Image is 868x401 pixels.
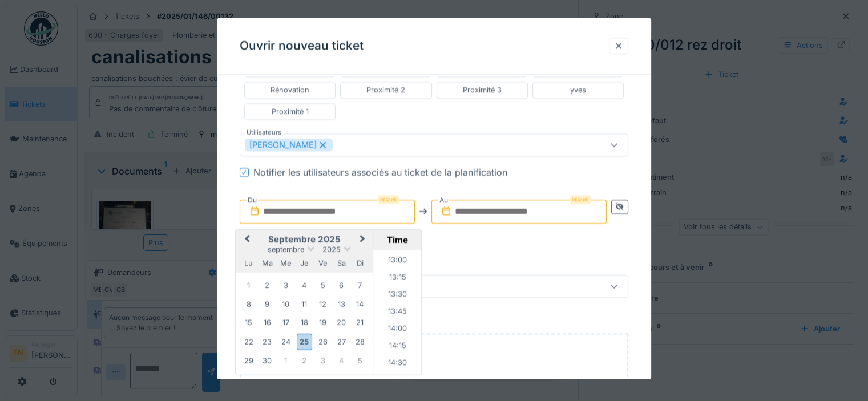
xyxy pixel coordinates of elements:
[297,297,312,312] div: Choose jeudi 11 septembre 2025
[241,278,256,294] div: Choose lundi 1 septembre 2025
[438,194,449,206] label: Au
[373,250,422,375] ul: Time
[240,277,369,370] div: Month septembre, 2025
[334,278,349,294] div: Choose samedi 6 septembre 2025
[241,334,256,350] div: Choose lundi 22 septembre 2025
[260,315,275,331] div: Choose mardi 16 septembre 2025
[373,372,422,390] li: 14:45
[315,278,330,294] div: Choose vendredi 5 septembre 2025
[236,234,373,245] h2: septembre 2025
[315,354,330,369] div: Choose vendredi 3 octobre 2025
[278,334,293,350] div: Choose mercredi 24 septembre 2025
[260,297,275,312] div: Choose mardi 9 septembre 2025
[260,256,275,272] div: mardi
[297,315,312,331] div: Choose jeudi 18 septembre 2025
[278,297,293,312] div: Choose mercredi 10 septembre 2025
[260,278,275,294] div: Choose mardi 2 septembre 2025
[334,297,349,312] div: Choose samedi 13 septembre 2025
[354,231,373,249] button: Next Month
[241,256,256,272] div: lundi
[373,304,422,321] li: 13:45
[297,334,312,350] div: Choose jeudi 25 septembre 2025
[366,85,405,96] div: Proximité 2
[334,334,349,350] div: Choose samedi 27 septembre 2025
[245,139,333,151] div: [PERSON_NAME]
[334,256,349,272] div: samedi
[297,278,312,294] div: Choose jeudi 4 septembre 2025
[278,256,293,272] div: mercredi
[260,354,275,369] div: Choose mardi 30 septembre 2025
[244,128,284,137] label: Utilisateurs
[241,315,256,331] div: Choose lundi 15 septembre 2025
[247,194,258,206] label: Du
[237,231,255,249] button: Previous Month
[373,355,422,372] li: 14:30
[297,354,312,369] div: Choose jeudi 2 octobre 2025
[272,106,309,117] div: Proximité 1
[352,256,368,272] div: dimanche
[268,245,304,254] span: septembre
[352,354,368,369] div: Choose dimanche 5 octobre 2025
[373,253,422,270] li: 13:00
[373,287,422,304] li: 13:30
[376,234,418,245] div: Time
[278,278,293,294] div: Choose mercredi 3 septembre 2025
[570,195,591,204] div: Requis
[253,165,507,179] div: Notifier les utilisateurs associés au ticket de la planification
[315,315,330,331] div: Choose vendredi 19 septembre 2025
[373,270,422,287] li: 13:15
[241,297,256,312] div: Choose lundi 8 septembre 2025
[297,256,312,272] div: jeudi
[352,315,368,331] div: Choose dimanche 21 septembre 2025
[241,354,256,369] div: Choose lundi 29 septembre 2025
[322,245,341,254] span: 2025
[334,354,349,369] div: Choose samedi 4 octobre 2025
[373,338,422,355] li: 14:15
[352,297,368,312] div: Choose dimanche 14 septembre 2025
[260,334,275,350] div: Choose mardi 23 septembre 2025
[352,278,368,294] div: Choose dimanche 7 septembre 2025
[240,39,364,54] h3: Ouvrir nouveau ticket
[315,297,330,312] div: Choose vendredi 12 septembre 2025
[373,321,422,338] li: 14:00
[463,85,502,96] div: Proximité 3
[334,315,349,331] div: Choose samedi 20 septembre 2025
[278,354,293,369] div: Choose mercredi 1 octobre 2025
[570,85,586,96] div: yves
[278,315,293,331] div: Choose mercredi 17 septembre 2025
[315,334,330,350] div: Choose vendredi 26 septembre 2025
[271,85,309,96] div: Rénovation
[315,256,330,272] div: vendredi
[352,334,368,350] div: Choose dimanche 28 septembre 2025
[378,195,399,204] div: Requis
